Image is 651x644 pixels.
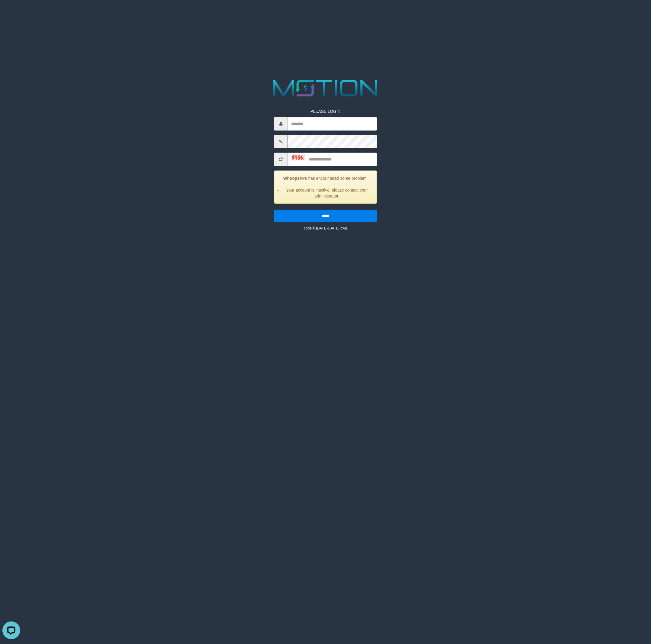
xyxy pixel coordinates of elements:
[291,155,305,160] img: captcha
[304,226,347,230] small: code © [DATE]-[DATE] dwg
[269,77,383,99] img: MOTION_logo.png
[2,2,20,20] button: Open LiveChat chat widget
[274,171,377,204] div: We has encountered some problem.
[274,108,377,114] p: PLEASE LOGIN
[282,187,372,199] li: Your account is inactive, please contact your administrator.
[283,176,301,181] strong: Whoops!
